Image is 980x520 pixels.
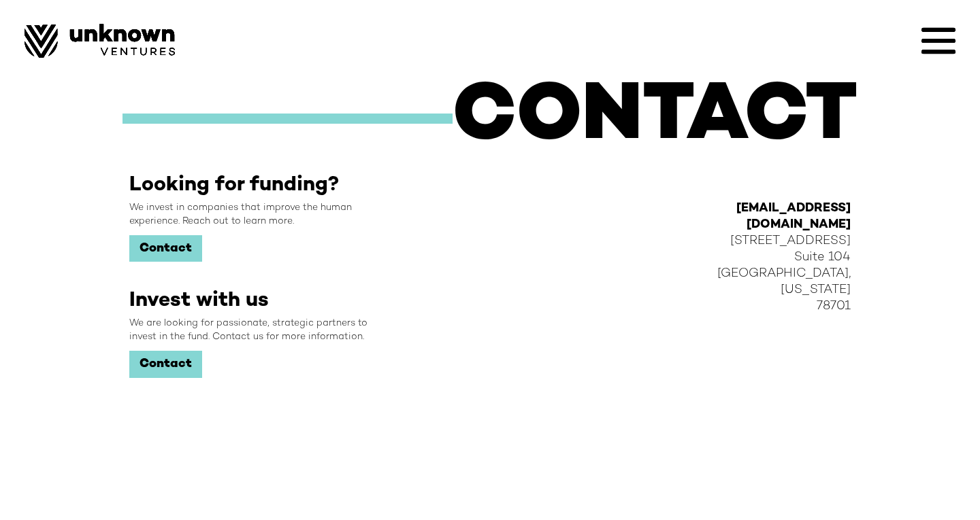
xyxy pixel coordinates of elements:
[24,24,175,58] img: Image of Unknown Ventures Logo.
[129,201,372,228] div: We invest in companies that improve the human experience. Reach out to learn more.
[129,351,202,378] a: Contact
[129,289,269,313] h2: Invest with us
[710,201,851,315] div: [STREET_ADDRESS] Suite 104 [GEOGRAPHIC_DATA], [US_STATE] 78701
[736,202,851,231] a: [EMAIL_ADDRESS][DOMAIN_NAME]
[129,173,339,198] h2: Looking for funding?
[129,235,202,262] a: Contact
[453,78,857,160] h1: CONTACT
[129,317,372,344] div: We are looking for passionate, strategic partners to invest in the fund. Contact us for more info...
